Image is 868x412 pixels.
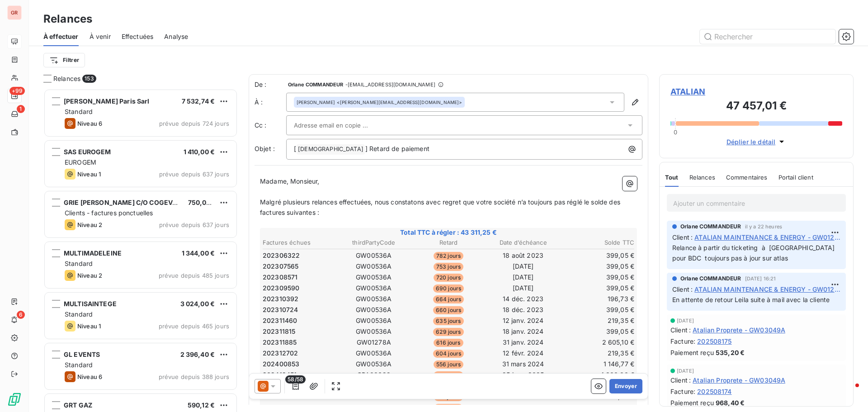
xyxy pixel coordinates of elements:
[672,284,693,294] span: Client :
[561,316,635,326] td: 219,35 €
[561,238,635,247] th: Solde TTC
[65,209,153,217] span: Clients - factures ponctuelles
[77,373,102,380] span: Niveau 6
[65,361,93,369] span: Standard
[337,261,410,271] td: GW00536A
[263,284,299,293] span: 202309590
[724,137,789,147] button: Déplier le détail
[263,305,298,314] span: 202310724
[486,316,560,326] td: 12 janv. 2024
[345,82,435,87] span: - [EMAIL_ADDRESS][DOMAIN_NAME]
[43,11,92,27] h3: Relances
[486,305,560,315] td: 18 déc. 2023
[561,327,635,336] td: 399,05 €
[53,74,80,83] span: Relances
[263,349,298,358] span: 202312702
[665,174,679,181] span: Tout
[122,32,154,41] span: Effectuées
[677,368,694,374] span: [DATE]
[561,294,635,304] td: 196,73 €
[184,148,215,156] span: 1 410,00 €
[697,387,731,396] span: 202508174
[609,379,642,393] button: Envoyer
[65,108,93,115] span: Standard
[182,249,215,257] span: 1 344,00 €
[726,174,768,181] span: Commentaires
[297,99,335,105] span: [PERSON_NAME]
[745,276,776,281] span: [DATE] 16:21
[90,32,111,41] span: À venir
[297,99,462,105] div: <[PERSON_NAME][EMAIL_ADDRESS][DOMAIN_NAME]>
[262,238,336,247] th: Factures échues
[434,371,463,379] span: 256 jours
[672,296,830,303] span: En attente de retour Leila suite à mail avec la cliente
[434,252,463,260] span: 782 jours
[434,404,462,412] span: 152 jours
[337,251,410,260] td: GW00536A
[434,263,463,271] span: 753 jours
[561,370,635,380] td: 1 800,00 €
[17,105,25,113] span: 1
[263,327,295,336] span: 202311815
[670,387,695,396] span: Facture :
[255,80,286,89] span: De :
[670,85,842,98] span: ATALIAN
[726,137,776,147] span: Déplier le détail
[263,251,300,260] span: 202306322
[433,295,464,303] span: 664 jours
[159,170,229,178] span: prévue depuis 637 jours
[433,328,463,336] span: 629 jours
[261,228,636,237] span: Total TTC à régler : 43 311,25 €
[17,311,25,319] span: 6
[43,53,85,67] button: Filtrer
[561,348,635,358] td: 219,35 €
[434,274,463,282] span: 720 jours
[365,145,429,152] span: ] Retard de paiement
[263,370,297,379] span: 202412451
[680,223,741,231] span: Orlane COMMANDEUR
[337,370,410,380] td: GPA00622
[486,348,560,358] td: 12 févr. 2024
[486,251,560,260] td: 18 août 2023
[337,305,410,315] td: GW00536A
[263,403,299,412] span: 202503023
[64,97,150,105] span: [PERSON_NAME] Paris Sarl
[159,322,229,330] span: prévue depuis 465 jours
[263,316,297,325] span: 202311460
[64,249,122,257] span: MULTIMADELEINE
[285,375,306,384] span: 58/58
[337,238,410,247] th: thirdPartyCode
[64,148,111,156] span: SAS EUROGEM
[670,98,842,116] h3: 47 457,01 €
[672,232,693,242] span: Client :
[674,128,677,136] span: 0
[260,177,320,185] span: Madame, Monsieur,
[486,261,560,271] td: [DATE]
[694,232,840,242] span: ATALIAN MAINTENANCE & ENERGY - GW01278A
[64,350,100,358] span: GL EVENTS
[188,401,215,409] span: 590,12 €
[77,120,102,127] span: Niveau 6
[561,359,635,369] td: 1 146,77 €
[486,337,560,347] td: 31 janv. 2024
[680,275,741,283] span: Orlane COMMANDEUR
[561,272,635,282] td: 399,05 €
[670,336,695,346] span: Facture :
[337,316,410,326] td: GW00536A
[263,273,297,282] span: 202308571
[43,89,238,412] div: grid
[486,272,560,282] td: [DATE]
[434,360,463,369] span: 556 jours
[337,359,410,369] td: GW00536A
[288,82,344,87] span: Orlane COMMANDEUR
[778,174,813,181] span: Portail client
[433,350,464,358] span: 604 jours
[159,272,229,279] span: prévue depuis 485 jours
[670,375,691,385] span: Client :
[77,272,102,279] span: Niveau 2
[486,370,560,380] td: 25 janv. 2025
[670,325,691,335] span: Client :
[182,97,215,105] span: 7 532,74 €
[745,224,782,229] span: il y a 22 heures
[255,145,275,152] span: Objet :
